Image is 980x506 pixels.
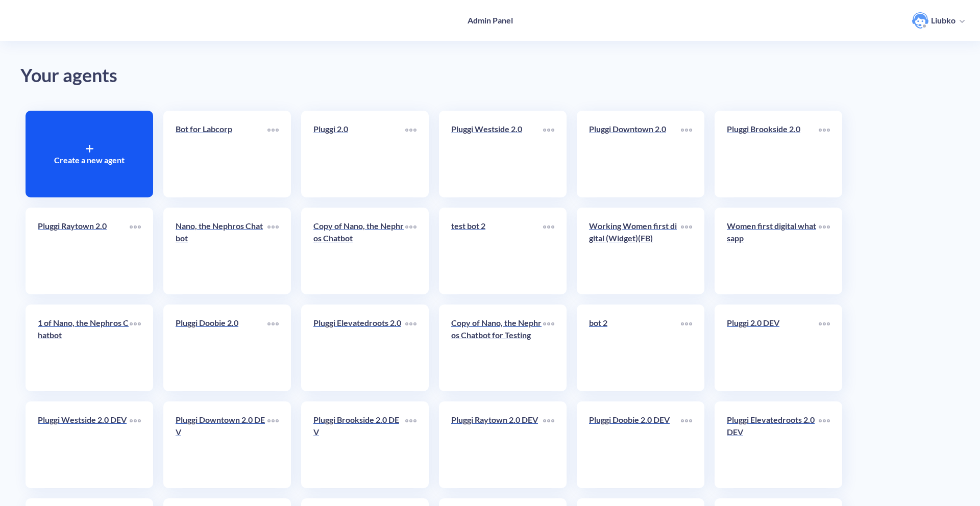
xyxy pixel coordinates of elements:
a: Pluggi Raytown 2.0 DEV [451,414,543,476]
a: Pluggi Westside 2.0 [451,123,543,185]
a: Pluggi Westside 2.0 DEV [38,414,130,476]
a: bot 2 [589,317,681,379]
a: Pluggi Doobie 2.0 [176,317,267,379]
p: Pluggi Doobie 2.0 [176,317,267,329]
p: Pluggi Westside 2.0 DEV [38,414,130,426]
p: Pluggi Brookside 2.0 DEV [313,414,405,438]
p: Bot for Labcorp [176,123,267,135]
a: Pluggi Doobie 2.0 DEV [589,414,681,476]
p: Pluggi Raytown 2.0 DEV [451,414,543,426]
p: Pluggi Doobie 2.0 DEV [589,414,681,426]
div: Your agents [20,61,960,90]
p: Pluggi Brookside 2.0 [727,123,819,135]
p: Pluggi Downtown 2.0 DEV [176,414,267,438]
a: Pluggi Downtown 2.0 DEV [176,414,267,476]
a: Bot for Labcorp [176,123,267,185]
p: Nano, the Nephros Chatbot [176,220,267,244]
a: Pluggi Downtown 2.0 [589,123,681,185]
p: 1 of Nano, the Nephros Chatbot [38,317,130,341]
p: Copy of Nano, the Nephros Chatbot [313,220,405,244]
a: Pluggi Elevatedroots 2.0 DEV [727,414,819,476]
a: Pluggi Elevatedroots 2.0 [313,317,405,379]
h4: Admin Panel [468,15,513,25]
a: Women first digital whatsapp [727,220,819,282]
p: Pluggi 2.0 DEV [727,317,819,329]
a: Pluggi Brookside 2.0 DEV [313,414,405,476]
p: Women first digital whatsapp [727,220,819,244]
a: test bot 2 [451,220,543,282]
a: Copy of Nano, the Nephros Chatbot for Testing [451,317,543,379]
p: Pluggi Raytown 2.0 [38,220,130,232]
a: Pluggi Raytown 2.0 [38,220,130,282]
p: Pluggi Elevatedroots 2.0 [313,317,405,329]
a: Copy of Nano, the Nephros Chatbot [313,220,405,282]
p: Pluggi Downtown 2.0 [589,123,681,135]
p: test bot 2 [451,220,543,232]
a: Nano, the Nephros Chatbot [176,220,267,282]
p: Copy of Nano, the Nephros Chatbot for Testing [451,317,543,341]
img: user photo [912,12,928,29]
p: Pluggi 2.0 [313,123,405,135]
p: Working Women first digital (Widget)(FB) [589,220,681,244]
a: Working Women first digital (Widget)(FB) [589,220,681,282]
a: Pluggi 2.0 DEV [727,317,819,379]
p: Liubko [931,15,955,26]
p: Pluggi Westside 2.0 [451,123,543,135]
a: 1 of Nano, the Nephros Chatbot [38,317,130,379]
button: user photoLiubko [907,11,970,30]
a: Pluggi Brookside 2.0 [727,123,819,185]
a: Pluggi 2.0 [313,123,405,185]
p: Pluggi Elevatedroots 2.0 DEV [727,414,819,438]
p: bot 2 [589,317,681,329]
p: Create a new agent [54,154,125,166]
